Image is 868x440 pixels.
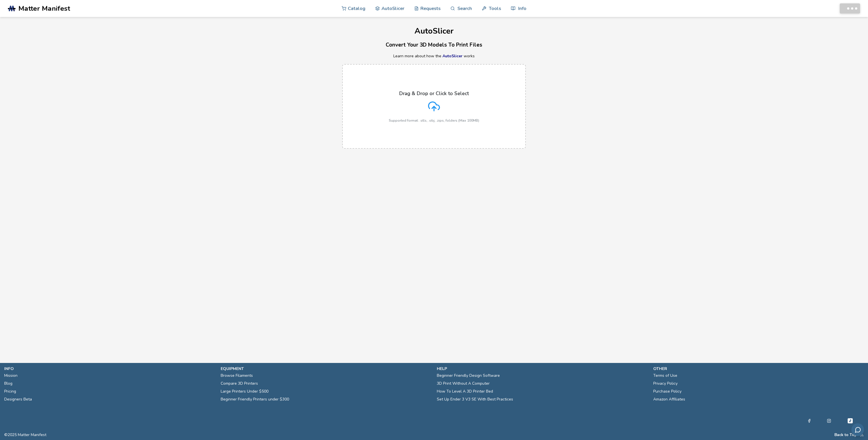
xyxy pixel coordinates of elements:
a: Instagram [827,417,831,424]
a: Privacy Policy [653,380,678,388]
p: Supported format: .stls, .obj, .zips, folders (Max 100MB) [389,119,479,122]
a: Terms of Use [653,372,677,380]
a: Pricing [4,388,16,395]
a: Purchase Policy [653,388,682,395]
a: Designers Beta [4,395,32,403]
a: Beginner Friendly Printers under $300 [221,395,289,403]
a: Set Up Ender 3 V3 SE With Best Practices [437,395,513,403]
a: Amazon Affiliates [653,395,685,403]
span: © 2025 Matter Manifest [4,433,46,437]
p: Drag & Drop or Click to Select [399,91,469,96]
a: Tiktok [847,417,854,424]
p: equipment [221,366,431,372]
p: info [4,366,215,372]
a: Blog [4,380,12,388]
p: help [437,366,648,372]
a: Mission [4,372,18,380]
a: Browse Filaments [221,372,253,380]
a: How To Level A 3D Printer Bed [437,388,493,395]
a: 3D Print Without A Computer [437,380,490,388]
button: Back to Top [834,433,857,437]
button: Send feedback via email [851,423,864,436]
a: Compare 3D Printers [221,380,258,388]
a: RSS Feed [860,433,864,437]
a: Facebook [807,417,811,424]
a: Beginner Friendly Design Software [437,372,500,380]
span: Matter Manifest [18,5,70,12]
a: AutoSlicer [442,53,463,59]
a: Large Printers Under $500 [221,388,268,395]
p: other [653,366,864,372]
